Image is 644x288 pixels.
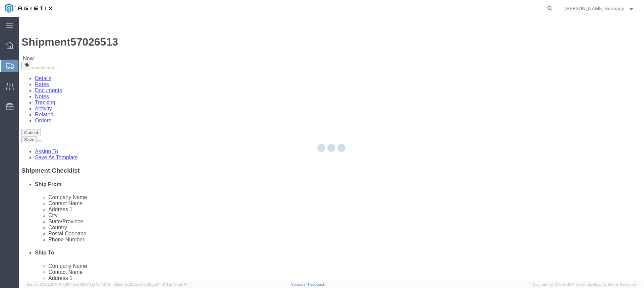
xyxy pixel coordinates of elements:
[308,282,325,286] a: Feedback
[113,282,187,286] span: Client: 2025.20.0-035ba07
[5,3,52,13] img: logo
[27,282,110,286] span: Server: 2025.20.0-970904bc0f3
[565,4,635,12] button: [PERSON_NAME] Germany
[565,5,624,12] span: Courtney Germany
[160,282,187,286] span: [DATE] 10:52:44
[291,282,308,286] a: Support
[83,282,110,286] span: [DATE] 10:43:43
[533,282,636,287] span: Copyright © [DATE]-[DATE] Agistix Inc., All Rights Reserved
